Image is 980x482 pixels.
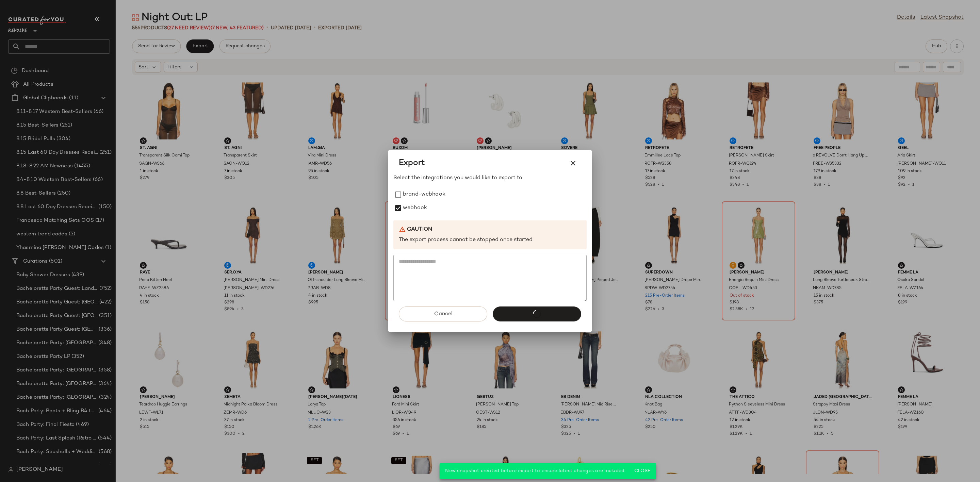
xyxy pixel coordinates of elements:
[399,158,425,169] span: Export
[434,311,452,317] span: Cancel
[399,236,581,244] p: The export process cannot be stopped once started.
[631,465,653,477] button: Close
[399,306,487,321] button: Cancel
[445,468,625,473] span: New snapshot created before export to ensure latest changes are included.
[403,201,427,215] label: webhook
[634,468,651,474] span: Close
[393,174,587,182] p: Select the integrations you would like to export to
[403,188,445,201] label: brand-webhook
[407,226,432,234] b: Caution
